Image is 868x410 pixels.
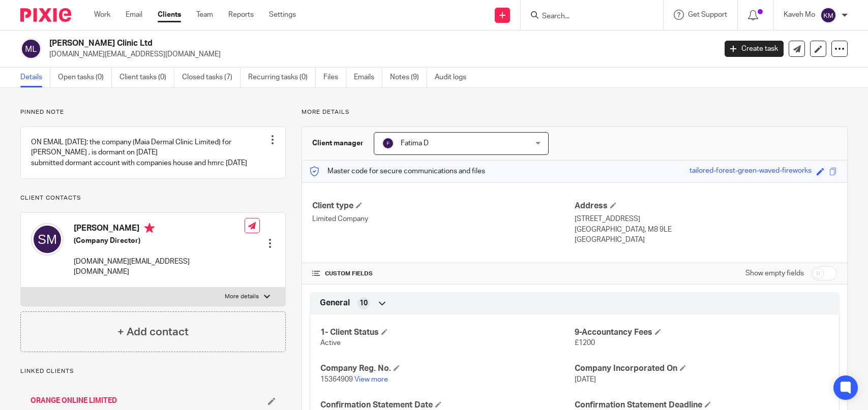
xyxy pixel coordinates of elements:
[575,363,829,374] h4: Company Incorporated On
[320,298,350,308] span: General
[20,8,71,22] img: Pixie
[575,376,596,383] span: [DATE]
[31,223,64,256] img: svg%3E
[302,108,848,116] p: More details
[158,10,181,20] a: Clients
[119,68,174,87] a: Client tasks (0)
[575,225,837,235] p: [GEOGRAPHIC_DATA], M8 9LE
[20,108,286,116] p: Pinned note
[74,236,245,246] h5: (Company Director)
[248,68,316,87] a: Recurring tasks (0)
[196,10,213,20] a: Team
[20,194,286,202] p: Client contacts
[575,235,837,245] p: [GEOGRAPHIC_DATA]
[126,10,142,20] a: Email
[745,268,804,278] label: Show empty fields
[20,38,42,59] img: svg%3E
[49,38,577,49] h2: [PERSON_NAME] Clinic Ltd
[320,376,353,383] span: 15364909
[390,68,427,87] a: Notes (9)
[269,10,296,20] a: Settings
[575,327,829,338] h4: 9-Accountancy Fees
[74,223,245,236] h4: [PERSON_NAME]
[312,138,364,148] h3: Client manager
[310,166,485,176] p: Master code for secure communications and files
[354,376,388,383] a: View more
[323,68,346,87] a: Files
[541,12,633,21] input: Search
[690,166,812,177] div: tailored-forest-green-waved-fireworks
[784,10,815,20] p: Kaveh Mo
[688,11,727,18] span: Get Support
[182,68,241,87] a: Closed tasks (7)
[312,270,575,278] h4: CUSTOM FIELDS
[144,223,155,233] i: Primary
[312,201,575,211] h4: Client type
[20,68,50,87] a: Details
[435,68,474,87] a: Audit logs
[354,68,382,87] a: Emails
[320,339,341,346] span: Active
[575,339,595,346] span: £1200
[228,10,254,20] a: Reports
[312,214,575,224] p: Limited Company
[360,298,368,308] span: 10
[320,327,575,338] h4: 1- Client Status
[320,363,575,374] h4: Company Reg. No.
[401,140,429,147] span: Fatima D
[225,293,259,301] p: More details
[725,41,784,57] a: Create task
[20,367,286,375] p: Linked clients
[117,324,189,340] h4: + Add contact
[94,10,110,20] a: Work
[382,137,394,149] img: svg%3E
[31,396,117,406] a: ORANGE ONLINE LIMITED
[820,7,836,23] img: svg%3E
[74,257,245,277] p: [DOMAIN_NAME][EMAIL_ADDRESS][DOMAIN_NAME]
[575,201,837,211] h4: Address
[575,214,837,224] p: [STREET_ADDRESS]
[58,68,112,87] a: Open tasks (0)
[49,49,709,59] p: [DOMAIN_NAME][EMAIL_ADDRESS][DOMAIN_NAME]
